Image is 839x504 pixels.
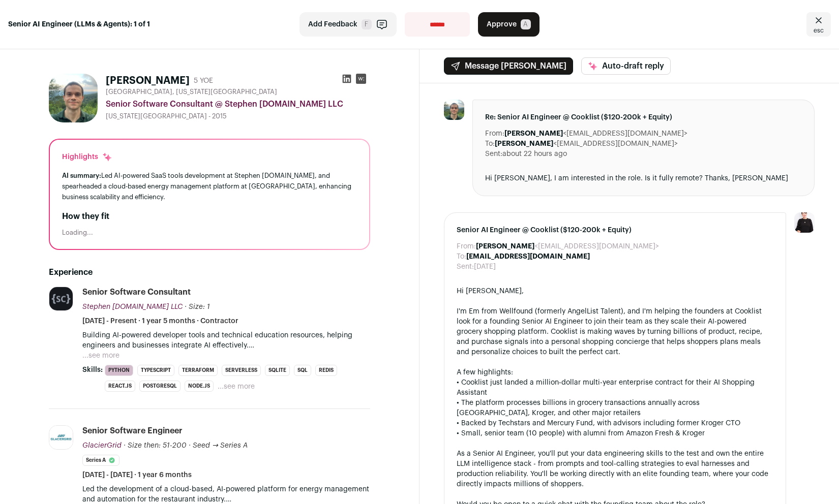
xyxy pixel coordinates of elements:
[62,170,357,202] div: Led AI-powered SaaS tools development at Stephen [DOMAIN_NAME], and spearheaded a cloud-based ene...
[82,425,183,436] div: Senior Software Engineer
[106,112,370,120] div: [US_STATE][GEOGRAPHIC_DATA] - 2015
[299,12,397,37] button: Add Feedback F
[105,365,133,376] li: Python
[485,129,504,139] dt: From:
[62,152,112,162] div: Highlights
[806,12,831,37] a: Close
[457,306,773,357] div: I'm Em from Wellfound (formerly AngelList Talent), and I'm helping the founders at Cooklist look ...
[495,139,678,149] dd: <[EMAIL_ADDRESS][DOMAIN_NAME]>
[82,455,119,466] li: Series A
[194,76,213,86] div: 5 YOE
[466,253,590,260] b: [EMAIL_ADDRESS][DOMAIN_NAME]
[485,139,495,149] dt: To:
[62,210,357,223] h2: How they fit
[457,241,476,251] dt: From:
[8,19,150,29] strong: Senior AI Engineer (LLMs & Agents): 1 of 1
[82,316,238,326] span: [DATE] - Present · 1 year 5 months · Contractor
[457,418,773,428] div: • Backed by Techstars and Mercury Fund, with advisors including former Kroger CTO
[362,19,372,29] span: F
[457,262,474,272] dt: Sent:
[49,266,370,278] h2: Experience
[106,74,190,88] h1: [PERSON_NAME]
[82,330,370,351] p: Building AI-powered developer tools and technical education resources, helping engineers and busi...
[457,398,773,418] div: • The platform processes billions in grocery transactions annually across [GEOGRAPHIC_DATA], Krog...
[457,430,705,437] span: • Small, senior team (10 people) with alumni from Amazon Fresh & Kroger
[139,381,181,392] li: PostgreSQL
[457,251,466,262] dt: To:
[49,74,98,122] img: 53ccc3c8250d5e2b7c8b68e44be28b03e7bbc11e2e991b352a5e2ca83c2ff95c.jpg
[62,229,357,237] div: Loading...
[476,243,534,250] b: [PERSON_NAME]
[294,365,311,376] li: SQL
[485,173,802,183] div: Hi [PERSON_NAME], I am interested in the role. Is it fully remote? Thanks, [PERSON_NAME]
[504,130,563,137] b: [PERSON_NAME]
[106,88,277,96] span: [GEOGRAPHIC_DATA], [US_STATE][GEOGRAPHIC_DATA]
[457,449,773,489] div: As a Senior AI Engineer, you'll put your data engineering skills to the test and own the entire L...
[308,19,357,29] span: Add Feedback
[444,100,464,120] img: 53ccc3c8250d5e2b7c8b68e44be28b03e7bbc11e2e991b352a5e2ca83c2ff95c.jpg
[487,19,517,29] span: Approve
[485,112,802,122] span: Re: Senior AI Engineer @ Cooklist ($120-200k + Equity)
[265,365,290,376] li: SQLite
[315,365,337,376] li: Redis
[193,442,248,449] span: Seed → Series A
[137,365,174,376] li: TypeScript
[794,212,815,233] img: 9240684-medium_jpg
[478,12,540,37] button: Approve A
[814,26,824,35] span: esc
[82,442,122,449] span: GlacierGrid
[457,225,773,235] span: Senior AI Engineer @ Cooklist ($120-200k + Equity)
[485,149,502,159] dt: Sent:
[476,241,659,251] dd: <[EMAIL_ADDRESS][DOMAIN_NAME]>
[444,57,573,75] button: Message [PERSON_NAME]
[82,287,191,298] div: Senior Software Consultant
[105,381,135,392] li: React.js
[49,426,73,449] img: 632247908e6b466baa2d6e29b59e04618800acfd6bc264ef8d50b0f83ed8cce2.jpg
[49,287,73,310] img: b5cc506ac67fd61951fe8777589d121df16bb78291d581b139475a6b7890e691.jpg
[457,286,773,296] div: Hi [PERSON_NAME],
[189,440,191,451] span: ·
[474,262,496,272] dd: [DATE]
[457,377,773,398] div: • Cooklist just landed a million-dollar multi-year enterprise contract for their AI Shopping Assi...
[495,140,553,147] b: [PERSON_NAME]
[124,442,187,449] span: · Size then: 51-200
[218,382,255,392] button: ...see more
[82,365,103,375] span: Skills:
[521,19,531,29] span: A
[82,351,119,361] button: ...see more
[82,470,192,480] span: [DATE] - [DATE] · 1 year 6 months
[502,149,567,159] dd: about 22 hours ago
[106,98,370,110] div: Senior Software Consultant @ Stephen [DOMAIN_NAME] LLC
[504,129,687,139] dd: <[EMAIL_ADDRESS][DOMAIN_NAME]>
[178,365,218,376] li: Terraform
[457,367,773,377] div: A few highlights:
[581,57,671,75] button: Auto-draft reply
[82,303,183,310] span: Stephen [DOMAIN_NAME] LLC
[185,381,214,392] li: Node.js
[62,172,101,179] span: AI summary:
[222,365,261,376] li: Serverless
[185,303,210,310] span: · Size: 1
